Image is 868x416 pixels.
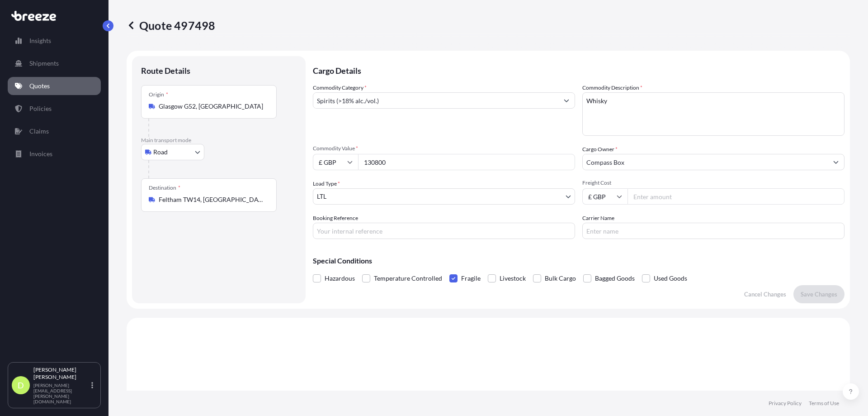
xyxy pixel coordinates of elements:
button: Show suggestions [558,92,575,109]
p: Cancel Changes [744,290,786,299]
a: Privacy Policy [769,400,802,407]
p: [PERSON_NAME][EMAIL_ADDRESS][PERSON_NAME][DOMAIN_NAME] [33,383,90,404]
span: Commodity Value [313,145,575,152]
p: Quote 497498 [127,18,215,33]
div: Origin [149,91,168,98]
p: Save Changes [801,290,837,299]
p: Route Details [141,65,190,76]
span: Freight Cost [582,179,844,186]
label: Commodity Category [313,83,367,92]
a: Quotes [8,77,101,95]
button: Cancel Changes [737,285,793,303]
p: Insights [29,36,51,45]
span: Road [153,148,168,157]
p: Invoices [29,149,52,158]
a: Shipments [8,54,101,72]
label: Booking Reference [313,214,358,223]
span: Fragile [461,272,481,285]
input: Full name [583,154,828,170]
input: Select a commodity type [313,92,558,109]
span: Used Goods [654,272,687,285]
input: Enter amount [627,188,844,205]
input: Type amount [358,154,575,170]
p: Policies [29,104,52,113]
textarea: Whisky [582,92,844,136]
span: Temperature Controlled [374,272,442,285]
span: D [18,381,24,390]
p: Shipments [29,59,59,68]
input: Destination [159,195,265,204]
div: Destination [149,184,180,191]
button: LTL [313,188,575,205]
label: Cargo Owner [582,145,618,154]
input: Origin [159,102,265,111]
button: Select transport [141,144,204,160]
p: Cargo Details [313,56,844,83]
input: Enter name [582,223,844,239]
p: Special Conditions [313,257,844,264]
span: Load Type [313,179,340,188]
input: Your internal reference [313,223,575,239]
a: Insights [8,32,101,50]
p: Main transport mode [141,137,297,144]
a: Invoices [8,145,101,163]
span: Hazardous [325,272,355,285]
a: Claims [8,122,101,140]
p: Claims [29,127,49,136]
p: [PERSON_NAME] [PERSON_NAME] [33,366,90,381]
label: Commodity Description [582,83,642,92]
span: LTL [317,192,326,201]
a: Terms of Use [809,400,839,407]
span: Livestock [500,272,526,285]
a: Policies [8,100,101,118]
button: Save Changes [793,285,844,303]
p: Quotes [29,81,50,91]
button: Show suggestions [828,154,844,170]
label: Carrier Name [582,214,614,223]
span: Bulk Cargo [545,272,576,285]
span: Bagged Goods [595,272,635,285]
